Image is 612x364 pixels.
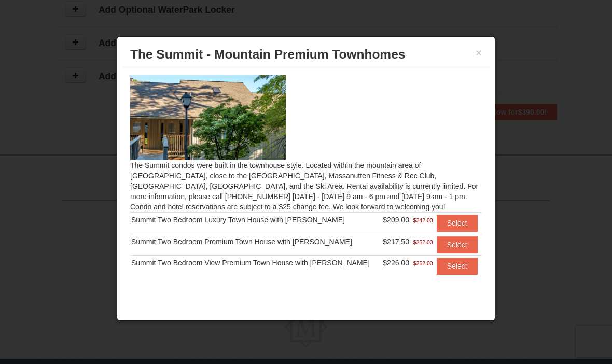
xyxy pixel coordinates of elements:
[130,47,405,61] span: The Summit - Mountain Premium Townhomes
[122,67,490,288] div: The Summit condos were built in the townhouse style. Located within the mountain area of [GEOGRAP...
[413,258,433,269] span: $262.00
[131,215,379,225] div: Summit Two Bedroom Luxury Town House with [PERSON_NAME]
[383,259,409,267] span: $226.00
[130,75,286,160] img: 19219034-1-0eee7e00.jpg
[131,258,379,268] div: Summit Two Bedroom View Premium Town House with [PERSON_NAME]
[383,216,409,224] span: $209.00
[437,258,478,274] button: Select
[383,237,409,246] span: $217.50
[413,215,433,226] span: $242.00
[413,237,433,247] span: $252.00
[437,236,478,253] button: Select
[476,48,482,58] button: ×
[437,215,478,231] button: Select
[131,236,379,247] div: Summit Two Bedroom Premium Town House with [PERSON_NAME]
